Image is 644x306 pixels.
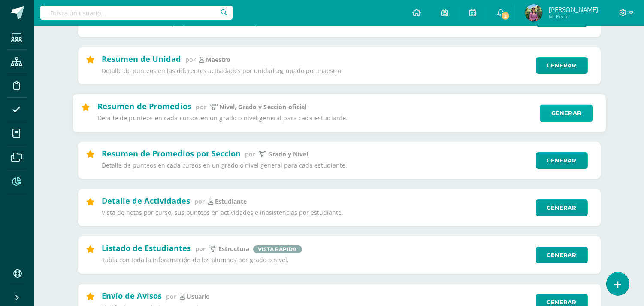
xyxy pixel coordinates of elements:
[549,5,598,14] span: [PERSON_NAME]
[102,162,530,169] p: Detalle de punteos en cada cursos en un grado o nivel general para cada estudiante.
[536,199,588,216] a: Generar
[166,292,177,300] span: por
[195,197,205,205] span: por
[102,291,162,301] h2: Envío de Avisos
[97,101,191,111] h2: Resumen de Promedios
[219,245,250,253] p: estructura
[219,103,306,111] p: Nivel, Grado y Sección oficial
[102,256,530,264] p: Tabla con toda la inforamación de los alumnos por grado o nivel.
[215,198,247,205] p: estudiante
[102,148,241,159] h2: Resumen de Promedios por Seccion
[269,150,308,158] p: Grado y Nivel
[102,54,181,64] h2: Resumen de Unidad
[549,13,598,20] span: Mi Perfil
[536,152,588,169] a: Generar
[102,196,190,206] h2: Detalle de Actividades
[245,150,256,158] span: por
[540,104,593,122] a: Generar
[102,243,191,253] h2: Listado de Estudiantes
[186,55,196,64] span: por
[206,56,231,64] p: maestro
[536,57,588,74] a: Generar
[501,11,510,21] span: 2
[40,6,233,20] input: Busca un usuario...
[102,67,530,75] p: Detalle de punteos en las diferentes actividades por unidad agrupado por maestro.
[97,114,534,122] p: Detalle de punteos en cada cursos en un grado o nivel general para cada estudiante.
[525,4,542,21] img: ed5d616ba0f764b5d7c97a1e5ffb2c75.png
[196,102,206,110] span: por
[536,247,588,263] a: Generar
[196,245,206,253] span: por
[187,293,210,300] p: Usuario
[253,245,302,253] span: Vista rápida
[102,209,530,217] p: Vista de notas por curso, sus punteos en actividades e inasistencias por estudiante.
